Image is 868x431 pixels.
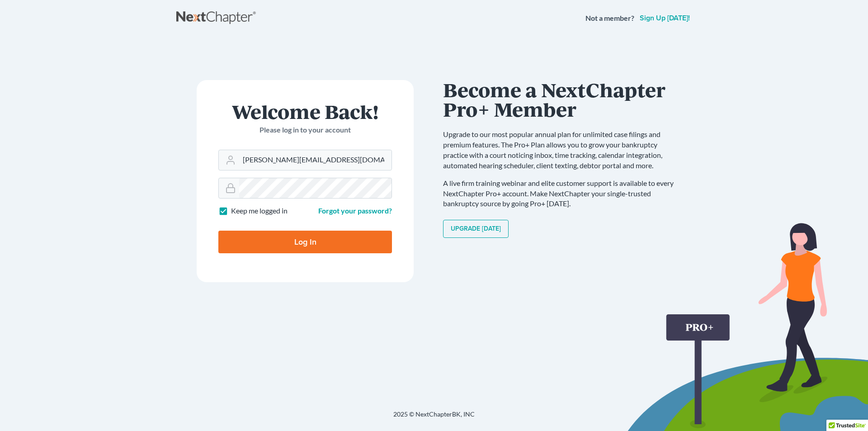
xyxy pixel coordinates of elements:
[443,178,683,209] p: A live firm training webinar and elite customer support is available to every NextChapter Pro+ ac...
[218,125,392,135] p: Please log in to your account
[176,410,692,426] div: 2025 © NextChapterBK, INC
[443,220,509,238] a: Upgrade [DATE]
[318,206,392,215] a: Forgot your password?
[231,206,288,216] label: Keep me logged in
[218,231,392,253] input: Log In
[239,150,392,170] input: Email Address
[585,13,634,24] strong: Not a member?
[638,14,692,22] a: Sign up [DATE]!
[218,102,392,121] h1: Welcome Back!
[443,80,683,118] h1: Become a NextChapter Pro+ Member
[443,129,683,171] p: Upgrade to our most popular annual plan for unlimited case filings and premium features. The Pro+...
